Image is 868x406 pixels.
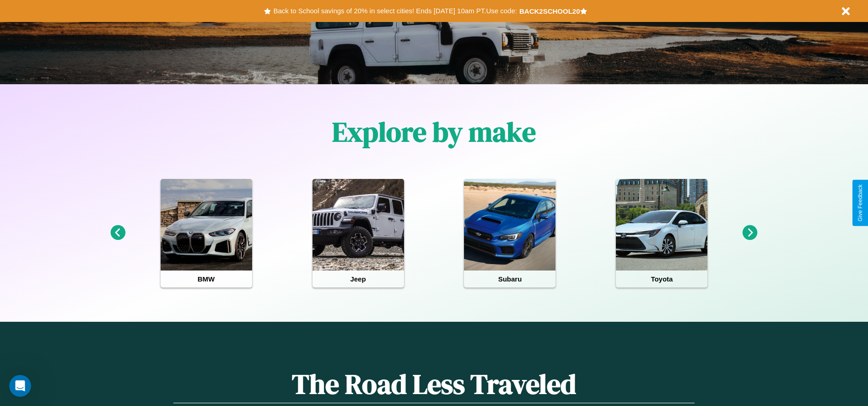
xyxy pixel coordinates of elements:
[519,7,580,15] b: BACK2SCHOOL20
[9,375,31,397] iframe: Intercom live chat
[161,271,252,287] h4: BMW
[313,271,404,287] h4: Jeep
[464,271,555,287] h4: Subaru
[173,365,694,403] h1: The Road Less Traveled
[857,184,863,222] div: Give Feedback
[616,271,707,287] h4: Toyota
[332,113,536,151] h1: Explore by make
[271,5,519,17] button: Back to School savings of 20% in select cities! Ends [DATE] 10am PT.Use code:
